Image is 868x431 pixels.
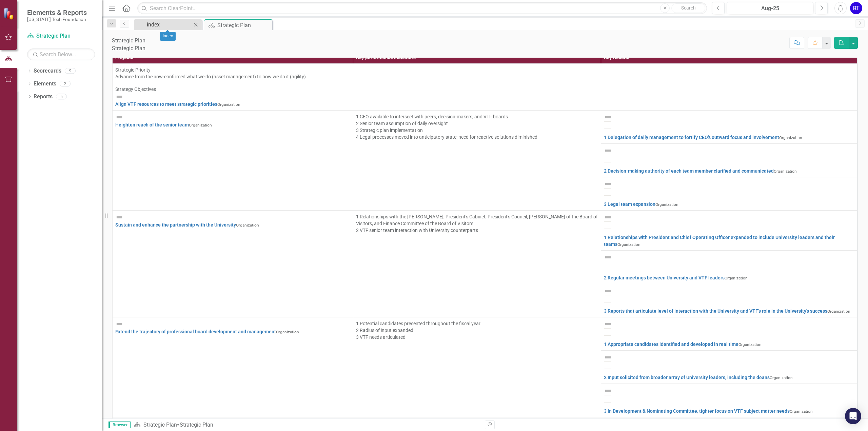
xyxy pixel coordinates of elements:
[725,276,748,280] span: Organization
[356,113,598,140] p: 1 CEO available to intersect with peers, decision-makers, and VTF boards 2 Senior team assumption...
[115,222,236,228] a: Sustain and enhance the partnership with the University
[147,20,192,29] div: index
[604,168,774,174] a: 2 Decision-making authority of each team member clarified and communicated
[727,2,813,14] button: Aug-25
[217,102,240,107] span: Organization
[60,81,71,87] div: 2
[617,242,640,247] span: Organization
[115,113,123,121] img: Not Defined
[845,408,861,424] div: Open Intercom Messenger
[112,45,145,53] div: Strategic Plan
[770,375,793,380] span: Organization
[115,101,217,107] a: Align VTF resources to meet strategic priorities
[774,169,797,174] span: Organization
[115,54,350,61] div: Projects
[681,5,696,11] span: Search
[115,74,306,79] span: Advance from the now-confirmed what we do (asset management) to how we do it (agility)
[180,422,213,428] div: Strategic Plan
[189,123,212,128] span: Organization
[3,8,15,20] img: ClearPoint Strategy
[115,93,123,101] img: Not Defined
[604,113,612,121] img: Not Defined
[604,308,827,314] a: 3 Reports that articulate level of interaction with the University and VTF's role in the Universi...
[143,422,177,428] a: Strategic Plan
[790,409,813,414] span: Organization
[604,253,612,261] img: Not Defined
[738,342,762,347] span: Organization
[276,330,299,334] span: Organization
[604,341,738,347] a: 1 Appropriate candidates identified and developed in real time
[217,21,271,30] div: Strategic Plan
[729,4,811,13] div: Aug-25
[604,287,612,295] img: Not Defined
[115,66,854,73] div: Strategic Priority
[604,180,612,188] img: Not Defined
[604,54,854,61] div: Key Results
[604,387,612,395] img: Not Defined
[56,94,67,99] div: 5
[115,320,123,328] img: Not Defined
[115,122,189,128] a: Heighten reach of the senior team
[604,353,612,361] img: Not Defined
[779,135,802,140] span: Organization
[115,86,854,93] div: Strategy Objectives
[34,93,53,101] a: Reports
[604,135,779,140] a: 1 Delegation of daily management to fortify CEO's outward focus and involvement
[604,275,725,280] a: 2 Regular meetings between University and VTF leaders
[356,54,598,61] div: Key performance indicators
[604,146,612,155] img: Not Defined
[34,80,56,88] a: Elements
[604,201,655,207] a: 3 Legal team expansion
[112,37,145,45] div: Strategic Plan
[604,375,770,380] a: 2 Input solicited from broader array of University leaders, including the deans
[827,309,850,314] span: Organization
[27,17,87,22] small: [US_STATE] Tech Foundation
[671,3,705,13] button: Search
[27,48,95,60] input: Search Below...
[115,329,276,334] a: Extend the trajectory of professional board development and management
[134,421,480,429] div: »
[356,320,598,340] p: 1 Potential candidates presented throughout the fiscal year 2 Radius of input expanded 3 VTF need...
[356,213,598,234] p: 1 Relationships with the [PERSON_NAME], President's Cabinet, President's Council, [PERSON_NAME] o...
[604,320,612,328] img: Not Defined
[65,68,76,74] div: 9
[137,2,707,14] input: Search ClearPoint...
[27,8,87,17] span: Elements & Reports
[108,422,131,428] span: Browser
[27,32,95,40] a: Strategic Plan
[604,213,612,221] img: Not Defined
[604,235,835,247] a: 1 Relationships with President and Chief Operating Officer expanded to include University leaders...
[604,408,790,414] a: 3 In Development & Nominating Committee, tighter focus on VTF subject matter needs
[115,213,123,221] img: Not Defined
[850,2,862,14] button: RT
[160,32,176,41] div: index
[34,67,61,75] a: Scorecards
[655,202,678,207] span: Organization
[236,223,259,228] span: Organization
[136,20,192,29] a: index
